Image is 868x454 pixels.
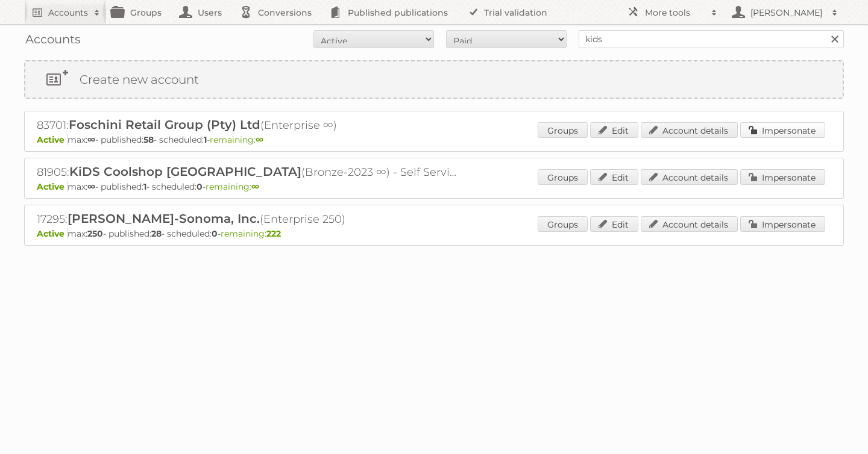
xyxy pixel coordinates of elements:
strong: ∞ [251,181,259,192]
h2: 83701: (Enterprise ∞) [37,117,459,133]
h2: [PERSON_NAME] [747,7,826,19]
a: Create new account [25,61,843,98]
a: Account details [641,122,738,138]
a: Impersonate [740,216,825,232]
strong: 28 [151,228,162,239]
span: [PERSON_NAME]-Sonoma, Inc. [68,211,260,226]
h2: 17295: (Enterprise 250) [37,211,459,227]
p: max: - published: - scheduled: - [37,134,831,145]
p: max: - published: - scheduled: - [37,181,831,192]
strong: 250 [87,228,103,239]
span: Active [37,228,68,239]
span: KiDS Coolshop [GEOGRAPHIC_DATA] [69,164,301,179]
span: Active [37,134,68,145]
h2: Accounts [48,7,88,19]
strong: 222 [266,228,281,239]
strong: ∞ [256,134,263,145]
p: max: - published: - scheduled: - [37,228,831,239]
a: Groups [538,122,588,138]
a: Groups [538,216,588,232]
strong: 58 [143,134,154,145]
span: Foschini Retail Group (Pty) Ltd [69,117,260,132]
span: Active [37,181,68,192]
strong: 0 [212,228,218,239]
a: Account details [641,169,738,185]
strong: 1 [143,181,146,192]
a: Groups [538,169,588,185]
strong: ∞ [87,181,95,192]
a: Impersonate [740,122,825,138]
span: remaining: [221,228,281,239]
h2: 81905: (Bronze-2023 ∞) - Self Service [37,164,459,180]
span: remaining: [206,181,259,192]
strong: ∞ [87,134,95,145]
strong: 1 [204,134,207,145]
a: Edit [590,169,638,185]
a: Account details [641,216,738,232]
a: Impersonate [740,169,825,185]
a: Edit [590,122,638,138]
span: remaining: [210,134,263,145]
a: Edit [590,216,638,232]
strong: 0 [197,181,203,192]
h2: More tools [645,7,705,19]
